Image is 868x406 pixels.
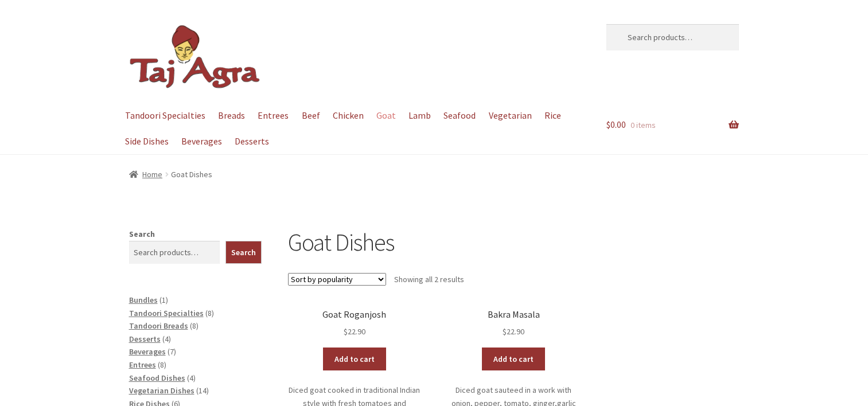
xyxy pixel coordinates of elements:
[344,326,365,337] bdi: 22.90
[327,103,369,128] a: Chicken
[288,309,421,338] a: Goat Roganjosh $22.90
[208,308,212,318] span: 8
[120,128,174,154] a: Side Dishes
[483,103,537,128] a: Vegetarian
[288,228,739,257] h1: Goat Dishes
[176,128,228,154] a: Beverages
[129,295,158,305] a: Bundles
[296,103,325,128] a: Beef
[403,103,437,128] a: Lamb
[447,309,580,320] h2: Bakra Masala
[129,321,188,331] a: Tandoori Breads
[539,103,566,128] a: Rice
[344,326,348,337] span: $
[129,385,194,396] a: Vegetarian Dishes
[229,128,275,154] a: Desserts
[288,273,386,286] select: Shop order
[323,348,386,370] a: Add to cart: “Goat Roganjosh”
[189,373,193,383] span: 4
[394,270,464,288] p: Showing all 2 results
[129,169,163,179] a: Home
[438,103,481,128] a: Seafood
[129,24,261,90] img: Dickson | Taj Agra Indian Restaurant
[129,168,739,181] nav: breadcrumbs
[606,119,610,130] span: $
[630,120,656,130] span: 0 items
[162,168,171,181] span: /
[129,346,166,357] a: Beverages
[606,103,739,147] a: $0.00 0 items
[129,103,580,154] nav: Primary Navigation
[198,385,207,396] span: 14
[288,309,421,320] h2: Goat Roganjosh
[482,348,545,370] a: Add to cart: “Bakra Masala”
[129,360,156,370] a: Entrees
[447,309,580,338] a: Bakra Masala $22.90
[129,241,220,264] input: Search products…
[120,103,211,128] a: Tandoori Specialties
[129,308,204,318] a: Tandoori Specialties
[213,103,251,128] a: Breads
[162,295,166,305] span: 1
[503,326,524,337] bdi: 22.90
[606,24,739,50] input: Search products…
[129,334,161,344] a: Desserts
[165,334,169,344] span: 4
[160,360,164,370] span: 8
[371,103,401,128] a: Goat
[129,373,185,383] a: Seafood Dishes
[252,103,294,128] a: Entrees
[225,241,262,264] button: Search
[129,229,155,239] label: Search
[192,321,196,331] span: 8
[606,119,626,130] span: 0.00
[503,326,507,337] span: $
[170,346,174,357] span: 7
